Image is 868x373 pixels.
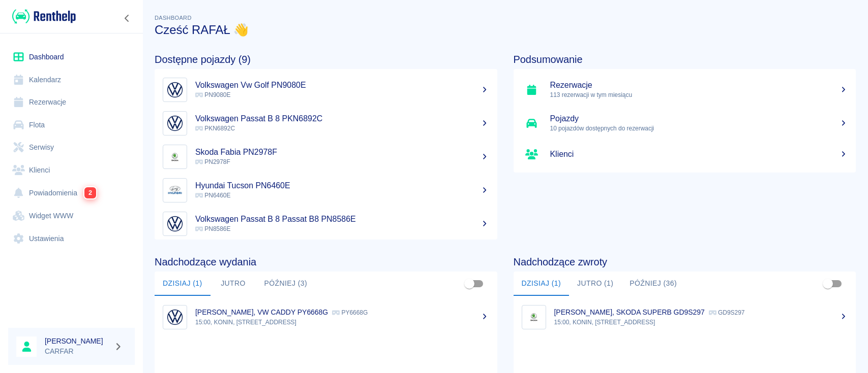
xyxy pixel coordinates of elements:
[195,181,489,191] h5: Hyundai Tucson PN6460E
[8,46,135,69] a: Dashboard
[155,23,856,37] h3: Cześć RAFAŁ 👋
[155,300,497,334] a: Image[PERSON_NAME], VW CADDY PY6668G PY6668G15:00, KONIN, [STREET_ADDRESS]
[45,346,110,357] p: CARFAR
[524,308,544,327] img: Image
[165,114,185,133] img: Image
[514,300,856,334] a: Image[PERSON_NAME], SKODA SUPERB GD9S297 GD9S29715:00, KONIN, [STREET_ADDRESS]
[155,73,497,107] a: ImageVolkswagen Vw Golf PN9080E PN9080E
[155,174,497,207] a: ImageHyundai Tucson PN6460E PN6460E
[195,158,230,165] span: PN2978F
[45,336,110,346] h6: [PERSON_NAME]
[155,140,497,174] a: ImageSkoda Fabia PN2978F PN2978F
[165,181,185,200] img: Image
[709,309,745,316] p: GD9S297
[8,91,135,114] a: Rezerwacje
[8,114,135,137] a: Flota
[621,272,685,296] button: Później (36)
[195,125,235,132] span: PKN6892C
[119,12,135,25] button: Zwiń nawigację
[550,80,848,90] h5: Rezerwacje
[256,272,316,296] button: Później (3)
[8,69,135,91] a: Kalendarz
[550,124,848,133] p: 10 pojazdów dostępnych do rezerwacji
[332,309,368,316] p: PY6668G
[8,227,135,250] a: Ustawienia
[569,272,621,296] button: Jutro (1)
[514,272,570,296] button: Dzisiaj (1)
[155,256,497,268] h4: Nadchodzące wydania
[195,225,230,232] span: PN8586E
[8,136,135,159] a: Serwisy
[195,91,230,98] span: PN9080E
[165,214,185,233] img: Image
[514,107,856,140] a: Pojazdy10 pojazdów dostępnych do rezerwacji
[195,114,489,124] h5: Volkswagen Passat B 8 PKN6892C
[165,80,185,99] img: Image
[550,114,848,124] h5: Pojazdy
[195,318,489,327] p: 15:00, KONIN, [STREET_ADDRESS]
[550,149,848,159] h5: Klienci
[195,214,489,224] h5: Volkswagen Passat B 8 Passat B8 PN8586E
[165,308,185,327] img: Image
[211,272,256,296] button: Jutro
[554,308,705,316] p: [PERSON_NAME], SKODA SUPERB GD9S297
[195,147,489,157] h5: Skoda Fabia PN2978F
[12,8,76,25] img: Renthelp logo
[514,73,856,107] a: Rezerwacje113 rezerwacji w tym miesiącu
[460,274,479,293] span: Pokaż przypisane tylko do mnie
[8,205,135,227] a: Widget WWW
[165,147,185,166] img: Image
[195,80,489,90] h5: Volkswagen Vw Golf PN9080E
[514,140,856,168] a: Klienci
[195,308,328,316] p: [PERSON_NAME], VW CADDY PY6668G
[554,318,848,327] p: 15:00, KONIN, [STREET_ADDRESS]
[514,256,856,268] h4: Nadchodzące zwroty
[8,8,76,25] a: Renthelp logo
[84,187,96,198] span: 2
[155,107,497,140] a: ImageVolkswagen Passat B 8 PKN6892C PKN6892C
[8,159,135,182] a: Klienci
[818,274,837,293] span: Pokaż przypisane tylko do mnie
[514,53,856,65] h4: Podsumowanie
[195,192,230,199] span: PN6460E
[155,15,192,21] span: Dashboard
[550,90,848,99] p: 113 rezerwacji w tym miesiącu
[155,272,211,296] button: Dzisiaj (1)
[155,53,497,65] h4: Dostępne pojazdy (9)
[155,207,497,241] a: ImageVolkswagen Passat B 8 Passat B8 PN8586E PN8586E
[8,181,135,205] a: Powiadomienia2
